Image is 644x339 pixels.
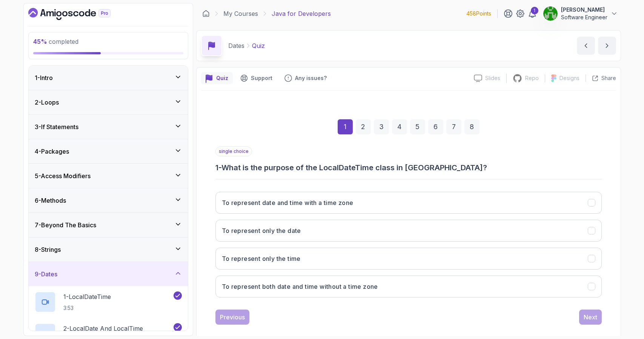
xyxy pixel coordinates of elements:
[338,119,353,134] div: 1
[295,74,327,82] p: Any issues?
[222,254,301,263] h3: To represent only the time
[222,226,301,235] h3: To represent only the date
[579,310,602,325] button: Next
[29,164,188,188] button: 5-Access Modifiers
[528,9,537,18] a: 1
[202,10,210,17] a: Dashboard
[543,6,558,21] img: user profile image
[29,237,188,262] button: 8-Strings
[280,72,331,84] button: Feedback button
[236,72,277,84] button: Support button
[561,14,607,21] p: Software Engineer
[501,173,636,305] iframe: chat widget
[35,245,61,254] h3: 8 - Strings
[272,9,331,18] p: Java for Developers
[543,6,618,21] button: user profile image[PERSON_NAME]Software Engineer
[28,8,128,20] a: Dashboard
[374,119,389,134] div: 3
[559,74,579,82] p: Designs
[35,98,59,107] h3: 2 - Loops
[35,171,91,180] h3: 5 - Access Modifiers
[215,146,252,156] p: single choice
[485,74,500,82] p: Slides
[428,119,443,134] div: 6
[35,196,66,205] h3: 6 - Methods
[525,74,539,82] p: Repo
[222,282,378,291] h3: To represent both date and time without a time zone
[392,119,407,134] div: 4
[586,74,616,82] button: Share
[215,248,602,270] button: To represent only the time
[215,276,602,297] button: To represent both date and time without a time zone
[251,74,272,82] p: Support
[63,324,143,333] p: 2 - LocalDate And LocalTime
[35,220,96,230] h3: 7 - Beyond The Basics
[446,119,461,134] div: 7
[215,162,602,173] h3: 1 - What is the purpose of the LocalDateTime class in [GEOGRAPHIC_DATA]?
[464,119,480,134] div: 8
[598,37,616,55] button: next content
[35,122,78,131] h3: 3 - If Statements
[33,38,78,45] span: completed
[29,262,188,286] button: 9-Dates
[252,41,265,50] p: Quiz
[215,192,602,214] button: To represent date and time with a time zone
[601,74,616,82] p: Share
[35,147,69,156] h3: 4 - Packages
[63,304,111,312] p: 3:53
[228,41,244,50] p: Dates
[29,90,188,114] button: 2-Loops
[33,38,47,45] span: 45 %
[356,119,371,134] div: 2
[201,72,233,84] button: quiz button
[63,292,111,301] p: 1 - LocalDateTime
[531,7,538,14] div: 1
[584,313,597,322] div: Next
[222,198,354,207] h3: To represent date and time with a time zone
[612,309,636,331] iframe: chat widget
[35,73,53,82] h3: 1 - Intro
[215,310,249,325] button: Previous
[466,10,491,17] p: 458 Points
[561,6,607,14] p: [PERSON_NAME]
[223,9,258,18] a: My Courses
[29,188,188,213] button: 6-Methods
[577,37,595,55] button: previous content
[35,291,182,313] button: 1-LocalDateTime3:53
[29,139,188,163] button: 4-Packages
[29,213,188,237] button: 7-Beyond The Basics
[220,313,245,322] div: Previous
[29,66,188,90] button: 1-Intro
[29,115,188,139] button: 3-If Statements
[216,74,228,82] p: Quiz
[410,119,425,134] div: 5
[215,220,602,242] button: To represent only the date
[35,270,57,279] h3: 9 - Dates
